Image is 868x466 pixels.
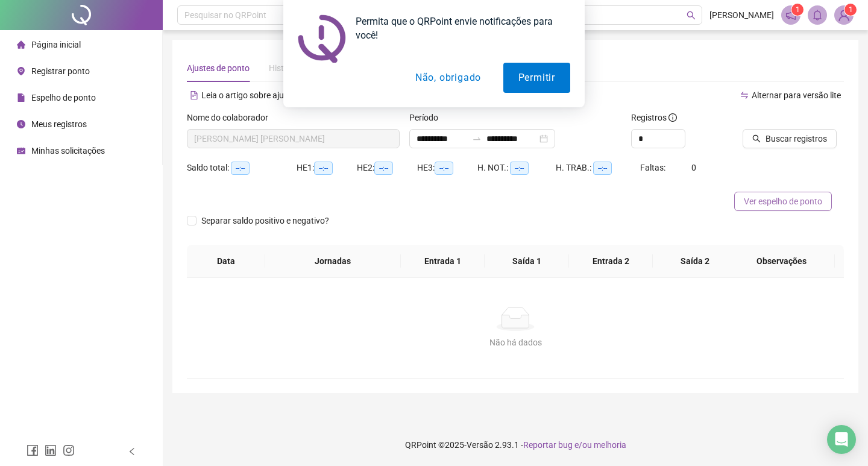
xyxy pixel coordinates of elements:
[752,134,761,143] span: search
[503,63,570,93] button: Permitir
[265,245,401,278] th: Jornadas
[744,195,822,208] span: Ver espelho de ponto
[485,245,569,278] th: Saída 1
[523,440,626,450] span: Reportar bug e/ou melhoria
[17,146,25,155] span: schedule
[31,119,87,129] span: Meus registros
[640,163,667,172] span: Faltas:
[201,336,829,349] div: Não há dados
[734,192,832,211] button: Ver espelho de ponto
[653,245,737,278] th: Saída 2
[668,113,677,122] span: info-circle
[467,440,493,450] span: Versão
[297,161,357,175] div: HE 1:
[417,161,477,175] div: HE 3:
[231,162,250,175] span: --:--
[472,134,482,143] span: swap-right
[477,161,556,175] div: H. NOT.:
[631,111,677,124] span: Registros
[187,111,276,124] label: Nome do colaborador
[31,146,105,156] span: Minhas solicitações
[298,14,346,63] img: notification icon
[510,162,529,175] span: --:--
[728,245,835,278] th: Observações
[569,245,653,278] th: Entrada 2
[17,120,25,128] span: clock-circle
[357,161,417,175] div: HE 2:
[738,254,825,268] span: Observações
[314,162,333,175] span: --:--
[409,111,446,124] label: Período
[194,130,392,148] span: PATRÍCIA DE OLIVEIRA SANTOS
[401,245,485,278] th: Entrada 1
[472,134,482,143] span: to
[45,444,57,456] span: linkedin
[187,161,297,175] div: Saldo total:
[374,162,393,175] span: --:--
[27,444,39,456] span: facebook
[827,425,856,454] div: Open Intercom Messenger
[743,129,837,148] button: Buscar registros
[766,132,827,145] span: Buscar registros
[346,14,570,42] div: Permita que o QRPoint envie notificações para você!
[691,163,696,172] span: 0
[187,245,265,278] th: Data
[593,162,612,175] span: --:--
[163,424,868,466] footer: QRPoint © 2025 - 2.93.1 -
[400,63,496,93] button: Não, obrigado
[63,444,75,456] span: instagram
[435,162,453,175] span: --:--
[128,447,136,456] span: left
[556,161,640,175] div: H. TRAB.:
[197,214,334,227] span: Separar saldo positivo e negativo?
